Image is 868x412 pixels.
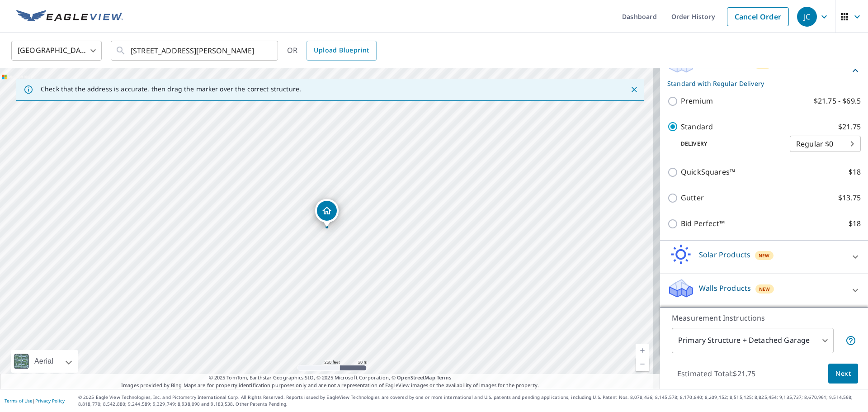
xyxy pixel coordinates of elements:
[681,95,713,107] p: Premium
[797,7,817,27] div: JC
[11,38,102,63] div: [GEOGRAPHIC_DATA]
[397,374,435,381] a: OpenStreetMap
[41,85,301,93] p: Check that the address is accurate, then drag the marker over the correct structure.
[849,218,861,229] p: $18
[636,344,649,357] a: Current Level 17, Zoom In
[828,364,858,384] button: Next
[681,192,704,204] p: Gutter
[667,53,861,88] div: Roof ProductsNewStandard with Regular Delivery
[628,84,640,95] button: Close
[667,278,861,303] div: Walls ProductsNew
[314,45,369,56] span: Upload Blueprint
[287,41,377,61] div: OR
[672,328,834,353] div: Primary Structure + Detached Garage
[727,7,789,26] a: Cancel Order
[667,140,790,148] p: Delivery
[838,192,861,204] p: $13.75
[835,368,851,379] span: Next
[437,374,452,381] a: Terms
[315,199,339,227] div: Dropped pin, building 1, Residential property, 2209 NW Pinnacle Dr Portland, OR 97229
[699,283,751,294] p: Walls Products
[838,121,861,133] p: $21.75
[699,249,750,260] p: Solar Products
[759,252,770,259] span: New
[672,313,856,323] p: Measurement Instructions
[5,398,65,403] p: |
[670,364,763,384] p: Estimated Total: $21.75
[32,350,56,373] div: Aerial
[307,41,376,61] a: Upload Blueprint
[78,394,863,407] p: © 2025 Eagle View Technologies, Inc. and Pictometry International Corp. All Rights Reserved. Repo...
[790,131,861,156] div: Regular $0
[759,285,770,293] span: New
[681,121,713,133] p: Standard
[667,244,861,270] div: Solar ProductsNew
[814,95,861,107] p: $21.75 - $69.5
[16,10,123,24] img: EV Logo
[11,350,78,373] div: Aerial
[667,79,850,88] p: Standard with Regular Delivery
[845,335,856,346] span: Your report will include the primary structure and a detached garage if one exists.
[681,218,725,229] p: Bid Perfect™
[131,38,259,63] input: Search by address or latitude-longitude
[209,374,452,382] span: © 2025 TomTom, Earthstar Geographics SIO, © 2025 Microsoft Corporation, ©
[849,166,861,178] p: $18
[35,398,65,404] a: Privacy Policy
[681,166,735,178] p: QuickSquares™
[636,357,649,371] a: Current Level 17, Zoom Out
[5,398,33,404] a: Terms of Use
